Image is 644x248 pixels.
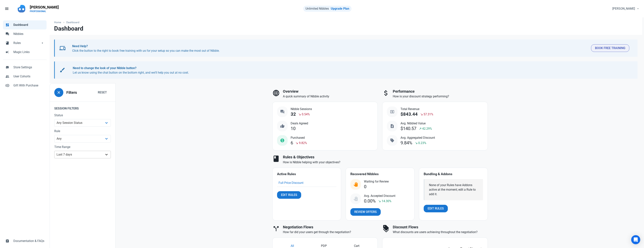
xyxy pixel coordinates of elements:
span: Edit Rules [428,206,444,211]
span: Gift With Purchase [13,83,44,88]
span: south_east [298,113,301,116]
div: 0 [364,184,366,189]
span: Reset [98,90,107,95]
h3: Filters [66,90,77,95]
span: campaign [5,50,9,54]
img: status_user_offer_available.svg [353,182,358,187]
b: Need Help? [72,44,88,48]
label: Rule [54,129,111,133]
span: request_quote [390,124,394,128]
span: call_split [272,225,280,233]
div: 32 [291,112,296,117]
h3: Rules & Objectives [283,155,488,159]
span: discount [382,225,390,233]
span: south_east [378,200,381,203]
span: Nibble Sessions [291,107,312,111]
span: Nibbles [13,32,44,36]
a: assignmentDocumentation & FAQs [3,236,47,246]
span: Dashboard [13,23,44,27]
button: Reset [94,89,111,96]
span: 0.23% [418,141,426,145]
label: Time Range [54,145,111,149]
span: 42.29% [422,126,432,131]
div: $140.57 [400,126,416,131]
span: south_east [295,142,298,145]
span: north_east [419,127,422,130]
span: language [272,89,280,97]
span: control_point_duplicate [5,83,9,87]
a: [PERSON_NAME]PROFESSIONAL [28,3,61,14]
h3: Performance [393,89,488,94]
span: assignment [5,239,9,243]
div: 6 [291,140,293,146]
span: 0.54% [302,112,310,117]
div: 9.84% [400,140,412,146]
span: [PERSON_NAME] [612,6,635,11]
span: dashboard [5,23,9,26]
span: book [272,155,280,163]
span: Purchased [291,136,307,140]
span: local_atm [390,109,394,114]
p: Let us know using the chat button on the bottom right, and we'll help you out at no cost. [73,66,626,75]
p: Click the button to the right to book free training with us for your setup so you can make the mo... [72,44,588,53]
span: attach_money [382,89,390,97]
a: Edit Rules [277,191,301,199]
button: [PERSON_NAME] [609,5,642,12]
p: How far did your users get through the negotiation? [283,230,378,234]
span: Edit Rules [281,193,297,197]
span: 57.31% [423,112,433,117]
span: sell [390,138,394,143]
a: peopleUser Cohorts [3,72,47,81]
span: monetization_on [280,138,285,143]
span: close [57,90,61,95]
span: people [5,74,9,78]
span: store [5,65,9,69]
p: A quick summary of Nibble activity [283,94,378,99]
p: [PERSON_NAME] [30,5,59,10]
span: brush [59,67,65,73]
span: devices [59,45,65,51]
p: How is Nibble helping with your objectives? [283,160,488,165]
span: Store Settings [13,65,44,70]
div: $843.44 [400,112,418,117]
span: User Cohorts [13,74,44,79]
div: 10 [291,126,296,131]
h4: Recovered Nibbles [350,172,410,176]
span: Avg. Accepted Discount [364,194,395,198]
span: 14.30% [382,199,391,203]
div: None of your Rules have Addons active at the moment; edit a Rule to add it. [429,183,479,196]
button: Book Free Training [591,44,629,52]
span: arrow_drop_down [41,41,44,45]
a: bookRulesarrow_drop_down [3,39,47,48]
span: Rules [13,41,41,45]
span: Waiting for Review [364,179,389,184]
span: Deals Agreed [291,121,308,126]
span: Book Free Training [595,46,625,50]
b: Need to change the look of your Nibble button? [73,66,136,70]
p: What discounts are users achieving throughout the negotiation? [393,230,488,234]
p: PROFESSIONAL [30,10,59,13]
span: Documentation & FAQs [13,239,44,243]
a: Home [54,20,63,24]
h4: Bundling & Addons [424,172,483,176]
legend: Session Filters [50,102,115,113]
span: question_answer [280,109,285,114]
span: Magic Links [13,50,44,54]
a: storeStore Settings [3,63,47,72]
h3: Discount Flows [393,225,488,229]
a: Full Price Discount [279,181,303,185]
h3: Negotiation Flows [283,225,378,229]
span: Total Revenue [400,107,433,111]
span: thumb_up [280,124,285,128]
a: campaignMagic Links [3,48,47,57]
nav: breadcrumbs [50,17,642,25]
span: book [5,41,9,45]
h3: Overview [283,89,378,94]
span: south_east [420,113,423,116]
a: forumNibbles [3,29,47,39]
span: Avg. Nibbled Value [400,121,432,126]
span: south_east [415,142,418,145]
span: 9.82% [299,141,307,145]
h4: Active Rules [277,172,336,176]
